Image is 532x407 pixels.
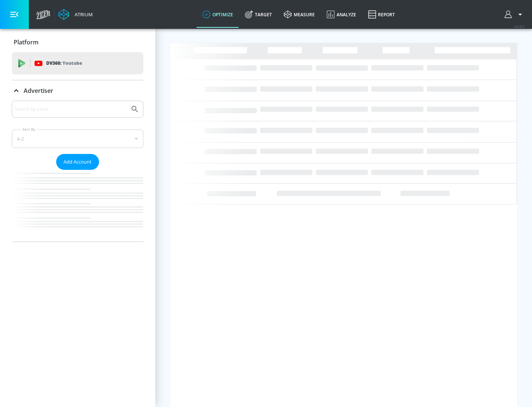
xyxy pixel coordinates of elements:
p: Advertiser [24,87,53,95]
input: Search by name [15,104,127,114]
span: v 4.28.0 [514,24,525,28]
span: Add Account [64,158,92,166]
p: Platform [14,38,38,46]
div: Advertiser [12,101,143,242]
a: Analyze [321,1,362,28]
nav: list of Advertiser [12,170,143,242]
button: Add Account [56,154,99,170]
a: optimize [197,1,239,28]
div: Platform [12,32,143,53]
label: Sort By [21,127,37,132]
a: Target [239,1,278,28]
p: DV360: [46,59,82,67]
div: A-Z [12,129,143,148]
div: DV360: Youtube [12,52,143,74]
a: Atrium [58,9,93,20]
div: Advertiser [12,80,143,101]
div: Atrium [72,11,93,18]
p: Youtube [62,59,82,67]
a: measure [278,1,321,28]
a: Report [362,1,401,28]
